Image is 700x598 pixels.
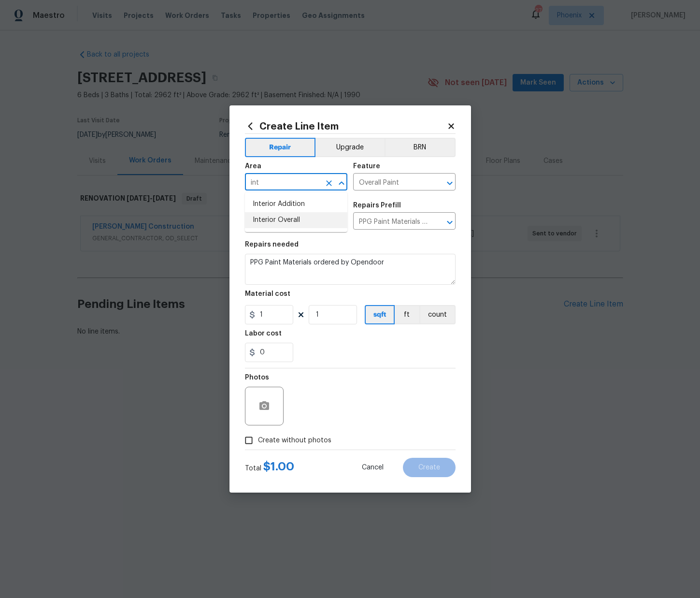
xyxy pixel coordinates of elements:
div: Total [245,462,294,473]
span: Cancel [362,464,384,471]
button: BRN [385,138,456,157]
li: Interior Overall [245,212,347,228]
h5: Repairs Prefill [353,202,401,209]
h2: Create Line Item [245,121,447,131]
button: Open [443,176,457,190]
button: Clear [322,176,336,190]
textarea: PPG Paint Materials ordered by Opendoor [245,254,456,285]
h5: Feature [353,163,380,170]
button: count [419,305,456,324]
button: ft [395,305,419,324]
h5: Repairs needed [245,241,299,248]
span: $ 1.00 [263,461,294,472]
h5: Material cost [245,291,290,297]
button: Repair [245,138,316,157]
button: Open [443,216,457,229]
li: Interior Addition [245,196,347,212]
button: sqft [365,305,395,324]
span: Create [418,464,440,471]
h5: Photos [245,374,269,381]
h5: Labor cost [245,330,282,337]
span: Create without photos [258,436,331,446]
h5: Area [245,163,261,170]
button: Cancel [346,458,399,477]
button: Create [403,458,456,477]
button: Upgrade [315,138,385,157]
button: Close [335,176,348,190]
